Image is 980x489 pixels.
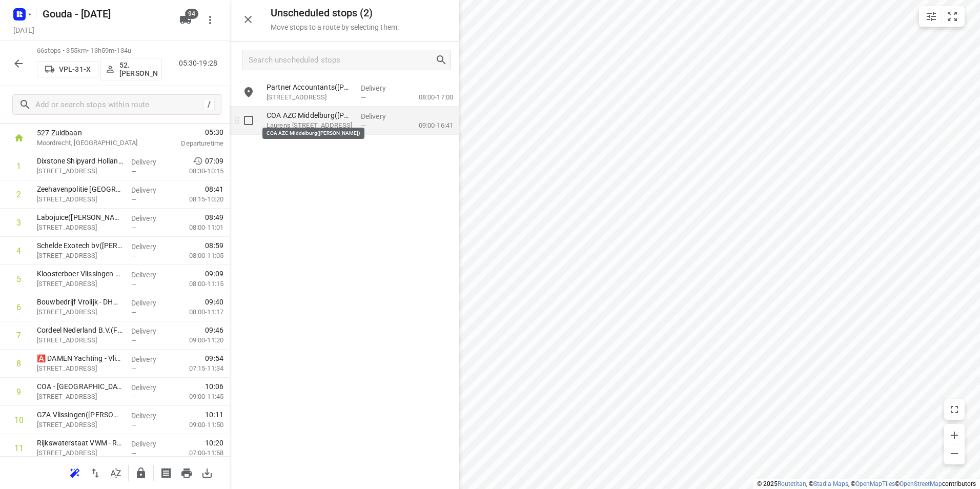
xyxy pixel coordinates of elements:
span: • [114,47,116,54]
div: 2 [16,190,21,199]
p: 08:00-11:05 [173,251,223,261]
p: 08:00-11:01 [173,222,223,233]
p: 08:00-11:17 [173,307,223,317]
span: — [361,122,366,130]
div: 10 [14,415,24,425]
p: Nieuwstraat 120, Koewacht [267,92,353,103]
span: 08:49 [205,212,223,222]
p: 09:00-11:20 [173,335,223,345]
p: [STREET_ADDRESS] [37,279,123,289]
span: 09:54 [205,353,223,363]
span: 09:40 [205,297,223,307]
p: Delivery [131,382,169,393]
span: 09:09 [205,269,223,279]
a: Routetitan [778,480,806,487]
p: [STREET_ADDRESS] [37,194,123,205]
div: small contained button group [919,6,965,27]
h5: Unscheduled stops ( 2 ) [271,7,399,19]
p: 🅰️ DAMEN Yachting - Vlissingen Oost(Moena Maggi) [37,353,123,363]
div: 8 [16,359,21,369]
h5: Rename [38,6,171,22]
p: 07:00-11:58 [173,448,223,458]
p: Ritthemsestraat 500, Ritthem [37,363,123,374]
a: Stadia Maps [813,480,848,487]
a: OpenMapTiles [855,480,895,487]
span: — [131,280,136,288]
p: 09:00-16:41 [402,120,453,131]
p: Moordrecht, [GEOGRAPHIC_DATA] [37,138,144,148]
p: VPL-31-X [59,65,91,73]
p: Schelde Exotech bv(Wilbert Philippa) [37,240,123,251]
div: 5 [16,274,21,284]
p: Zeehavenpolitie Zeeland West Brabant - Nieuwdorp(Eric Nagelkerke) [37,184,123,194]
span: Sort by time window [106,467,126,477]
span: 08:59 [205,240,223,251]
p: Oosterhavenweg 10, Vlissingen [37,420,123,430]
p: Departure time [156,138,223,149]
p: Delivery [131,326,169,336]
span: 05:30 [156,127,223,137]
span: — [131,365,136,373]
div: 11 [14,443,24,453]
p: COA - Vlissingen(Saskia Martherus) [37,381,123,392]
p: Delivery [131,354,169,364]
p: 527 Zuidbaan [37,128,144,138]
button: Map settings [921,6,942,27]
span: Download route [197,467,217,477]
div: 9 [16,387,21,397]
p: Delivery [131,185,169,195]
p: Laurens Stommesweg 1, Middelburg [267,120,353,131]
p: Delivery [361,83,399,93]
p: Move stops to a route by selecting them. [271,23,399,31]
span: 09:46 [205,325,223,335]
a: OpenStreetMap [900,480,942,487]
p: 09:00-11:45 [173,392,223,402]
button: More [200,10,220,30]
p: 08:00-11:15 [173,279,223,289]
span: 07:09 [205,156,223,166]
div: 1 [16,161,21,171]
p: Delivery [131,213,169,223]
div: / [203,99,215,110]
p: Labojuice(Richard Withagen) [37,212,123,222]
p: Rijkswaterstaat VWM - RWS 78 - Boot(Arthur Zijlstra) [37,438,123,448]
div: 3 [16,218,21,228]
span: 10:06 [205,381,223,392]
p: 08:00-17:00 [402,92,453,103]
p: 08:15-10:20 [173,194,223,205]
p: Delivery [131,157,169,167]
span: — [131,252,136,260]
p: [STREET_ADDRESS] [37,166,123,176]
div: Search [435,54,451,66]
p: 05:30-19:28 [179,58,221,69]
p: [STREET_ADDRESS] [37,335,123,345]
p: Kloosterboer Vlissingen B.V.(Annet Eekman) [37,269,123,279]
span: — [131,450,136,457]
button: 94 [175,10,196,30]
button: 52. [PERSON_NAME] [100,58,162,80]
span: 134u [116,47,131,54]
span: 10:11 [205,410,223,420]
p: 07:15-11:34 [173,363,223,374]
p: 09:00-11:50 [173,420,223,430]
p: Partner Accountants(Alessia Mieras) [267,82,353,92]
button: Close [238,9,258,30]
p: Delivery [131,241,169,252]
button: VPL-31-X [37,61,98,77]
span: — [131,337,136,344]
p: 08:30-10:15 [173,166,223,176]
h5: Project date [9,24,38,36]
span: — [131,196,136,203]
span: — [131,393,136,401]
p: [STREET_ADDRESS] [37,307,123,317]
span: — [131,168,136,175]
div: grid [230,78,459,488]
p: Dixstone Shipyard Holland B.V.(Naidine Bohta) [37,156,123,166]
span: Reoptimize route [65,467,85,477]
p: [STREET_ADDRESS] [37,251,123,261]
span: Print shipping labels [156,467,176,477]
li: © 2025 , © , © © contributors [757,480,976,487]
div: 6 [16,302,21,312]
span: — [131,224,136,232]
span: — [131,421,136,429]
